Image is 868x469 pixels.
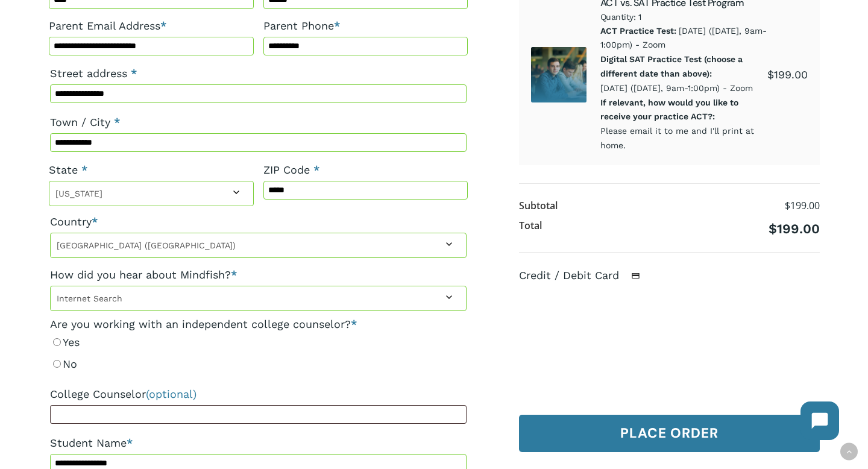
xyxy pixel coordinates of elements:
[50,63,467,84] label: Street address
[769,221,820,236] bdi: 199.00
[600,24,767,53] p: [DATE] ([DATE], 9am-1:00pm) - Zoom
[600,10,767,24] span: Quantity: 1
[49,181,254,206] span: State
[600,52,765,81] dt: Digital SAT Practice Test (choose a different date than above):
[600,96,767,153] p: Please email it to me and I'll print at home.
[50,432,467,454] label: Student Name
[351,318,357,330] abbr: required
[53,338,61,346] input: Yes
[519,196,558,216] th: Subtotal
[49,159,254,181] label: State
[519,269,653,282] label: Credit / Debit Card
[788,389,851,452] iframe: Chatbot
[600,24,676,39] dt: ACT Practice Test:
[51,236,466,254] span: United States (US)
[50,317,357,332] legend: Are you working with an independent college counselor?
[785,199,790,212] span: $
[785,199,820,212] bdi: 199.00
[313,163,319,176] abbr: required
[50,264,467,286] label: How did you hear about Mindfish?
[600,96,765,125] dt: If relevant, how would you like to receive your practice ACT?:
[50,211,467,233] label: Country
[769,221,777,236] span: $
[767,68,808,81] bdi: 199.00
[81,163,87,176] abbr: required
[527,295,807,395] iframe: Secure payment input frame
[50,353,467,375] label: No
[49,184,253,203] span: California
[146,388,197,400] span: (optional)
[51,289,466,307] span: Internet Search
[53,360,61,368] input: No
[50,112,467,133] label: Town / City
[50,286,467,311] span: Internet Search
[263,15,468,37] label: Parent Phone
[519,216,542,239] th: Total
[50,383,467,405] label: College Counselor
[519,415,820,452] button: Place order
[49,15,254,37] label: Parent Email Address
[531,47,587,102] img: ACT SAT Pactice Test 1
[624,268,647,283] img: Credit / Debit Card
[50,332,467,353] label: Yes
[131,67,137,80] abbr: required
[263,159,468,181] label: ZIP Code
[50,233,467,258] span: Country
[114,116,120,128] abbr: required
[767,68,774,81] span: $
